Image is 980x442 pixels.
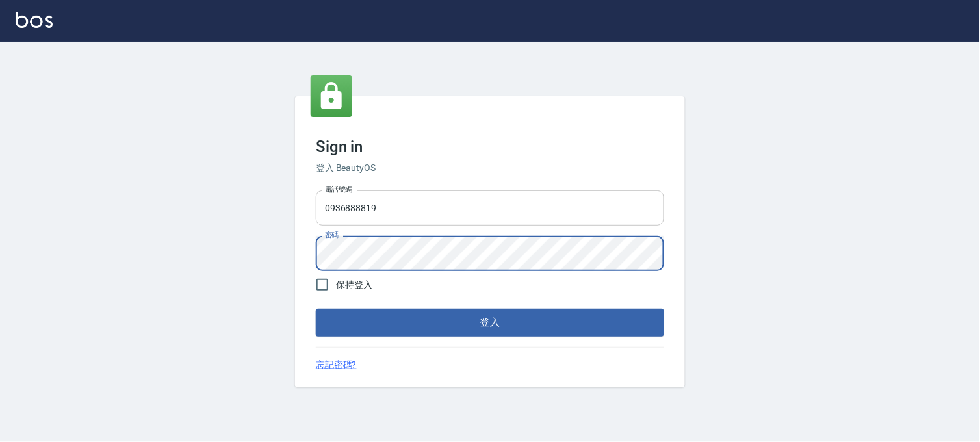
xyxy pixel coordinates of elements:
span: 保持登入 [336,278,372,292]
a: 忘記密碼? [316,358,357,372]
label: 電話號碼 [325,185,352,194]
button: 登入 [316,309,664,336]
img: Logo [16,12,53,28]
label: 密碼 [325,230,339,240]
h6: 登入 BeautyOS [316,161,664,175]
h3: Sign in [316,138,664,156]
